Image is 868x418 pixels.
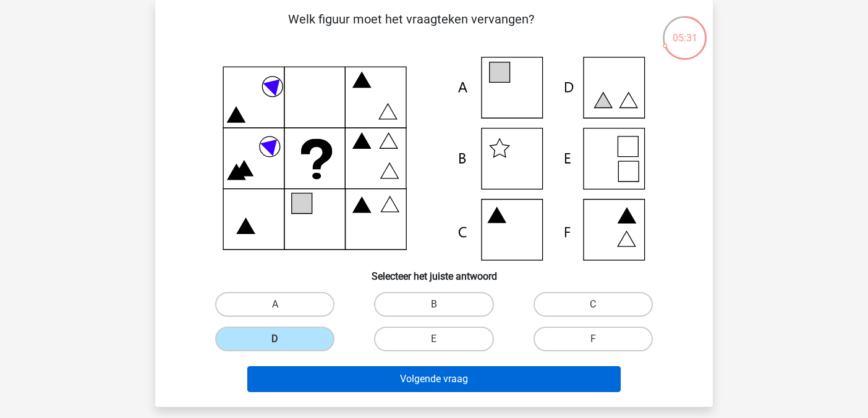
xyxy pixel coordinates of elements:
button: Volgende vraag [247,366,621,392]
label: F [534,327,653,351]
p: Welk figuur moet het vraagteken vervangen? [175,10,647,47]
label: D [215,327,334,351]
label: B [374,292,493,317]
label: A [215,292,334,317]
label: E [374,327,493,351]
label: C [534,292,653,317]
h6: Selecteer het juiste antwoord [175,261,693,282]
div: 05:31 [662,15,708,46]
